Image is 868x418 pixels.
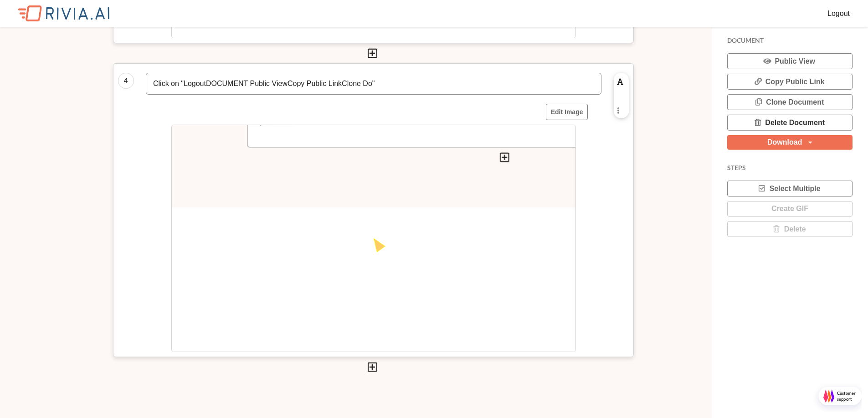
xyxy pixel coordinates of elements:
[727,36,868,45] h5: DOCUMENT
[767,139,802,146] div: Download
[727,181,852,196] button: Select Multiple
[546,104,588,120] button: Edit Image
[18,5,109,21] img: wBBU9CcdNicVgAAAABJRU5ErkJggg==
[827,9,850,18] div: Logout
[727,115,852,131] button: Delete Document
[727,164,868,172] h5: STEPS
[727,74,852,90] button: Copy Public Link
[727,94,852,110] button: Clone Document
[171,125,576,352] img: Sorry. The image could not be processed. Please upload the image manually.
[727,53,852,69] button: Public View
[118,73,134,89] div: 4
[153,79,594,89] p: Click on "LogoutDOCUMENT Public ViewCopy Public LinkClone Do"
